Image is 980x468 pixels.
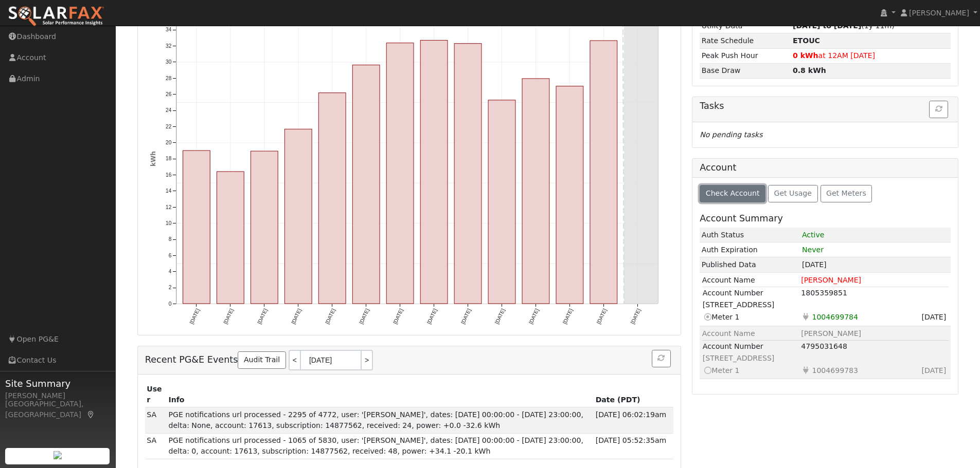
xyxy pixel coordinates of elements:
[562,308,574,325] text: [DATE]
[166,188,172,194] text: 14
[166,108,172,114] text: 24
[54,451,62,459] img: retrieve
[167,382,594,407] th: Info
[166,124,172,129] text: 22
[801,365,810,376] i: Electricity
[167,407,594,433] td: PGE notifications url processed - 2295 of 4772, user: '[PERSON_NAME]', dates: [DATE] 00:00:00 - [...
[700,228,800,242] td: Auth Status
[702,364,801,377] td: Meter 1
[800,242,951,257] td: Never
[168,253,171,258] text: 6
[528,308,540,325] text: [DATE]
[522,79,549,304] rect: onclick=""
[791,48,951,63] td: at 12AM [DATE]
[166,43,172,49] text: 32
[800,228,951,242] td: 1
[168,237,171,242] text: 8
[800,274,949,286] td: [PERSON_NAME]
[793,22,861,30] strong: [DATE] to [DATE]
[703,311,712,322] i: Current meter
[700,242,800,257] td: Auth Expiration
[700,33,791,48] td: Rate Schedule
[166,59,172,65] text: 30
[920,364,948,376] span: Sign Date
[700,213,951,224] h5: Account Summary
[352,65,380,304] rect: onclick=""
[702,299,949,311] td: [STREET_ADDRESS]
[700,48,791,63] td: Peak Push Hour
[318,93,346,304] rect: onclick=""
[222,308,234,325] text: [DATE]
[166,76,172,81] text: 28
[188,308,200,325] text: [DATE]
[8,6,104,27] img: SolarFax
[168,285,171,291] text: 2
[703,365,712,376] i: Switch to this meter
[168,301,171,307] text: 0
[800,328,949,340] td: [PERSON_NAME]
[166,91,172,97] text: 26
[768,185,818,202] button: Get Usage
[420,41,448,304] rect: onclick=""
[238,351,286,369] a: Audit Trail
[700,257,800,272] td: Published Data
[793,66,826,74] strong: 0.8 kWh
[386,43,414,304] rect: onclick=""
[826,189,866,197] span: Get Meters
[290,308,302,325] text: [DATE]
[145,382,167,407] th: User
[801,311,810,322] i: Electricity
[166,220,172,226] text: 10
[800,287,948,299] td: 1805359851
[166,27,172,33] text: 34
[590,41,617,304] rect: onclick=""
[929,101,948,118] button: Refresh
[821,185,872,202] button: Get Meters
[700,185,765,202] button: Check Account
[166,172,172,178] text: 16
[652,350,671,367] button: Refresh
[488,100,515,304] rect: onclick=""
[556,86,583,304] rect: onclick=""
[594,407,673,433] td: [DATE] 06:02:19am
[630,308,642,325] text: [DATE]
[793,36,820,45] strong: H
[145,350,673,370] h5: Recent PG&E Events
[810,311,860,323] span: Usage Point: 4939920641 Service Agreement ID: 1802536516
[702,287,801,299] td: Account Number
[909,9,969,17] span: [PERSON_NAME]
[494,308,506,325] text: [DATE]
[594,433,673,459] td: [DATE] 05:52:35am
[324,308,336,325] text: [DATE]
[702,352,949,364] td: [STREET_ADDRESS]
[86,410,96,419] a: Map
[358,308,370,325] text: [DATE]
[5,377,110,390] span: Site Summary
[284,129,312,304] rect: onclick=""
[166,140,172,145] text: 20
[167,433,594,459] td: PGE notifications url processed - 1065 of 5830, user: '[PERSON_NAME]', dates: [DATE] 00:00:00 - [...
[168,269,171,274] text: 4
[700,63,791,78] td: Base Draw
[166,204,172,210] text: 12
[702,274,800,286] td: Account Name
[700,130,762,139] i: No pending tasks
[362,350,373,370] a: >
[706,189,760,197] span: Check Account
[166,156,172,162] text: 18
[217,172,244,304] rect: onclick=""
[596,308,608,325] text: [DATE]
[256,308,268,325] text: [DATE]
[150,151,157,166] text: kWh
[800,341,948,353] td: 4795031648
[460,308,472,325] text: [DATE]
[454,44,482,304] rect: onclick=""
[289,350,300,370] a: <
[700,162,736,173] h5: Account
[702,311,801,323] td: Meter 1
[392,308,404,325] text: [DATE]
[810,364,860,376] span: Usage Point: 2346620648 Service Agreement ID: 4798186414
[702,328,800,340] td: Account Name
[774,189,812,197] span: Get Usage
[793,22,895,30] span: (1y 11m)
